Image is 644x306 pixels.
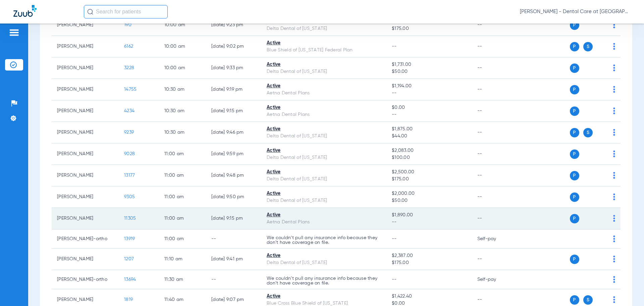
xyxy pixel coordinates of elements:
span: $2,387.00 [392,252,466,259]
div: Delta Dental of [US_STATE] [267,133,381,140]
span: $1,890.00 [392,212,466,219]
span: -- [392,111,466,118]
p: We couldn’t pull any insurance info because they don’t have coverage on file. [267,235,381,245]
span: P [570,214,579,223]
span: $44.00 [392,133,466,140]
img: group-dot-blue.svg [613,215,615,222]
div: Delta Dental of [US_STATE] [267,68,381,75]
span: -- [392,277,397,282]
span: $175.00 [392,259,466,266]
span: [PERSON_NAME] - Dental Care at [GEOGRAPHIC_DATA] [520,8,631,15]
div: Active [267,104,381,111]
span: 13694 [124,277,136,282]
span: $100.00 [392,154,466,161]
span: 13177 [124,173,135,178]
span: P [570,128,579,137]
td: 11:00 AM [159,208,206,229]
span: P [570,20,579,30]
img: Zuub Logo [13,5,37,17]
div: Active [267,147,381,154]
span: 9239 [124,130,134,135]
img: group-dot-blue.svg [613,256,615,262]
span: P [570,63,579,73]
span: 14755 [124,87,137,92]
td: 10:00 AM [159,57,206,79]
span: $1,875.00 [392,126,466,133]
span: $2,000.00 [392,190,466,197]
span: 4234 [124,108,135,113]
img: group-dot-blue.svg [613,296,615,303]
td: [PERSON_NAME]-ortho [52,229,119,249]
div: Active [267,83,381,90]
td: 10:30 AM [159,79,206,100]
span: S [583,295,593,305]
td: 10:00 AM [159,14,206,36]
div: Aetna Dental Plans [267,219,381,226]
td: 10:30 AM [159,100,206,122]
div: Delta Dental of [US_STATE] [267,259,381,266]
div: Active [267,252,381,259]
td: [PERSON_NAME] [52,14,119,36]
td: Self-pay [472,270,517,289]
td: [PERSON_NAME] [52,143,119,165]
span: $2,500.00 [392,169,466,176]
td: [DATE] 9:50 PM [206,186,261,208]
span: 9305 [124,194,135,199]
td: [PERSON_NAME] [52,79,119,100]
div: Active [267,126,381,133]
td: -- [472,36,517,57]
td: -- [472,249,517,270]
td: -- [472,79,517,100]
div: Active [267,293,381,300]
span: $175.00 [392,176,466,183]
span: 1207 [124,257,134,261]
td: [DATE] 9:19 PM [206,79,261,100]
span: $2,083.00 [392,147,466,154]
span: P [570,295,579,305]
td: 10:00 AM [159,36,206,57]
span: P [570,42,579,51]
span: -- [392,90,466,97]
td: [PERSON_NAME] [52,208,119,229]
img: Search Icon [87,9,93,15]
td: [PERSON_NAME]-ortho [52,270,119,289]
span: $50.00 [392,197,466,204]
td: 11:10 AM [159,249,206,270]
span: 11305 [124,216,136,221]
td: 11:00 AM [159,186,206,208]
td: 11:00 AM [159,165,206,186]
td: [PERSON_NAME] [52,186,119,208]
td: [DATE] 9:41 PM [206,249,261,270]
td: [PERSON_NAME] [52,249,119,270]
div: Delta Dental of [US_STATE] [267,154,381,161]
td: -- [472,57,517,79]
td: -- [206,270,261,289]
span: P [570,171,579,180]
span: 3228 [124,65,134,70]
div: Active [267,169,381,176]
span: 1819 [124,297,133,302]
img: group-dot-blue.svg [613,86,615,93]
td: -- [472,186,517,208]
td: -- [206,229,261,249]
p: We couldn’t pull any insurance info because they don’t have coverage on file. [267,276,381,286]
div: Delta Dental of [US_STATE] [267,197,381,204]
div: Active [267,40,381,47]
img: hamburger-icon [9,29,19,37]
td: [DATE] 9:15 PM [206,208,261,229]
td: 10:30 AM [159,122,206,143]
span: $0.00 [392,104,466,111]
td: [PERSON_NAME] [52,122,119,143]
td: -- [472,100,517,122]
div: Active [267,212,381,219]
td: [DATE] 9:15 PM [206,100,261,122]
span: P [570,255,579,264]
div: Aetna Dental Plans [267,111,381,118]
td: Self-pay [472,229,517,249]
span: -- [392,236,397,241]
span: $1,194.00 [392,83,466,90]
td: [DATE] 9:59 PM [206,143,261,165]
td: [PERSON_NAME] [52,36,119,57]
span: $50.00 [392,68,466,75]
td: -- [472,165,517,186]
